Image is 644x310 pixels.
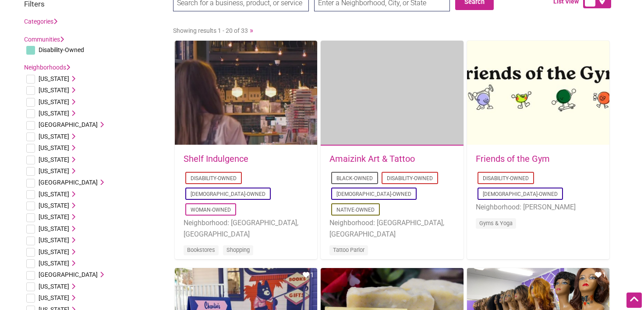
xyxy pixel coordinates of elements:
[483,191,558,197] a: [DEMOGRAPHIC_DATA]-Owned
[184,217,308,240] li: Neighborhood: [GEOGRAPHIC_DATA], [GEOGRAPHIC_DATA]
[483,175,529,181] a: Disability-Owned
[479,220,513,226] a: Gyms & Yoga
[39,167,69,174] span: [US_STATE]
[24,64,70,71] a: Neighborhoods
[39,213,69,220] span: [US_STATE]
[39,156,69,163] span: [US_STATE]
[626,293,642,308] div: Scroll Back to Top
[191,207,231,213] a: Woman-Owned
[191,175,237,181] a: Disability-Owned
[187,247,215,253] a: Bookstores
[39,271,98,278] span: [GEOGRAPHIC_DATA]
[24,36,64,43] a: Communities
[329,217,454,240] li: Neighborhood: [GEOGRAPHIC_DATA], [GEOGRAPHIC_DATA]
[39,46,84,53] span: Disability-Owned
[333,247,364,253] a: Tattoo Parlor
[39,110,69,117] span: [US_STATE]
[39,225,69,232] span: [US_STATE]
[39,121,98,128] span: [GEOGRAPHIC_DATA]
[39,237,69,244] span: [US_STATE]
[39,75,69,82] span: [US_STATE]
[39,133,69,140] span: [US_STATE]
[39,98,69,105] span: [US_STATE]
[39,260,69,267] span: [US_STATE]
[191,191,265,197] a: [DEMOGRAPHIC_DATA]-Owned
[24,18,57,25] a: Categories
[336,191,411,197] a: [DEMOGRAPHIC_DATA]-Owned
[39,191,69,198] span: [US_STATE]
[39,202,69,209] span: [US_STATE]
[250,26,253,35] a: »
[336,175,373,181] a: Black-Owned
[39,179,98,186] span: [GEOGRAPHIC_DATA]
[39,248,69,255] span: [US_STATE]
[39,283,69,290] span: [US_STATE]
[476,153,550,164] a: Friends of the Gym
[184,153,248,164] a: Shelf Indulgence
[329,153,415,164] a: Amaizink Art & Tattoo
[476,202,601,213] li: Neighborhood: [PERSON_NAME]
[226,247,250,253] a: Shopping
[39,87,69,94] span: [US_STATE]
[39,294,69,301] span: [US_STATE]
[336,207,375,213] a: Native-Owned
[387,175,433,181] a: Disability-Owned
[39,144,69,151] span: [US_STATE]
[173,27,248,34] span: Showing results 1 - 20 of 33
